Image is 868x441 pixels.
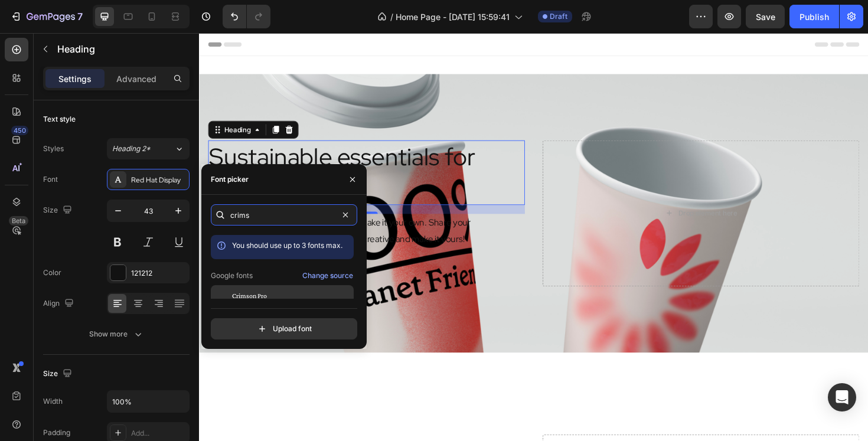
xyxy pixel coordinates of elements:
div: Align [43,296,76,312]
p: Heading [57,42,185,56]
span: / [390,11,393,23]
div: 450 [11,126,28,135]
span: Draft [550,11,567,22]
div: Undo/Redo [223,5,270,28]
button: Save [746,5,785,28]
div: Upload font [256,323,312,335]
p: 7 [77,9,83,24]
div: Change source [302,270,353,281]
p: Google fonts [211,270,253,281]
iframe: To enrich screen reader interactions, please activate Accessibility in Grammarly extension settings [199,33,868,441]
button: Upload font [211,318,357,339]
span: Heading 2* [112,143,151,154]
button: Change source [302,269,354,283]
div: Width [43,396,63,407]
div: 121212 [131,268,187,279]
button: Heading 2* [107,138,190,159]
span: You should use up to 3 fonts max. [232,241,342,250]
div: Show more [89,328,144,340]
div: Font picker [211,174,249,185]
button: Publish [789,5,839,28]
div: Publish [800,11,829,23]
div: Add... [131,428,187,439]
div: Drop element here [507,186,570,195]
button: Show more [43,324,190,345]
span: Home Page - [DATE] 15:59:41 [396,11,510,23]
div: Styles [43,143,64,154]
div: Open Intercom Messenger [828,383,856,411]
div: Font [43,174,58,185]
div: Size [43,366,74,382]
div: Color [43,267,61,278]
input: Auto [107,391,189,412]
input: Search font [211,204,357,226]
button: 7 [5,5,88,28]
span: Save [756,12,775,22]
span: Crimson Pro [232,290,267,301]
p: Advanced [116,73,156,85]
p: Settings [58,73,92,85]
div: Red Hat Display [131,175,187,185]
div: Size [43,202,74,218]
div: Padding [43,427,70,438]
div: Beta [9,216,28,226]
div: Text style [43,114,76,125]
